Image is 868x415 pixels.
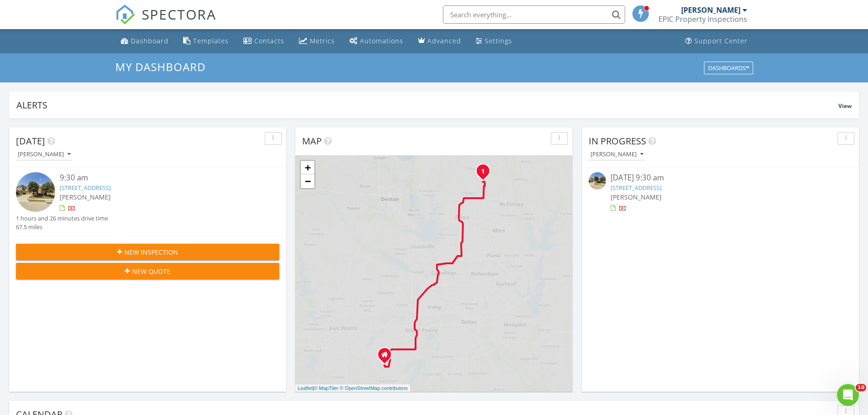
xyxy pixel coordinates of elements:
div: Automations [360,36,403,45]
button: Dashboards [704,61,753,74]
span: New Quote [132,266,170,276]
a: Dashboard [117,33,172,50]
a: Metrics [295,33,339,50]
a: Leaflet [298,385,313,391]
div: 2809 Yorkhill Dr., Arlington TX 76001 [385,354,390,360]
div: 3415 Secretariat Pl , Celina, TX 75009 [483,171,488,176]
div: 67.5 miles [16,223,108,231]
a: © OpenStreetMap contributors [340,385,408,391]
div: EPIC Property Inspections [658,15,747,24]
div: [PERSON_NAME] [681,5,740,15]
button: [PERSON_NAME] [589,149,645,161]
a: [DATE] 9:30 am [STREET_ADDRESS] [PERSON_NAME] [589,172,852,213]
button: New Quote [16,263,279,279]
span: SPECTORA [142,5,216,24]
div: [PERSON_NAME] [591,151,643,158]
div: | [295,384,410,392]
span: My Dashboard [115,59,205,74]
span: In Progress [589,135,646,147]
div: Settings [485,36,512,45]
a: Advanced [414,33,465,50]
input: Search everything... [443,5,625,24]
div: [PERSON_NAME] [18,151,71,158]
span: New Inspection [124,247,178,257]
span: Map [302,135,322,147]
div: Templates [193,36,229,45]
div: Advanced [427,36,461,45]
a: Support Center [682,33,751,50]
span: [PERSON_NAME] [60,193,111,201]
img: streetview [589,172,606,190]
span: View [838,102,852,110]
a: SPECTORA [115,12,216,31]
div: Metrics [310,36,335,45]
img: The Best Home Inspection Software - Spectora [115,5,135,25]
div: Contacts [254,36,284,45]
i: 1 [481,169,485,175]
div: Alerts [16,99,838,111]
a: © MapTiler [314,385,339,391]
div: Dashboards [708,65,749,71]
a: [STREET_ADDRESS] [60,184,111,192]
a: Zoom in [301,161,314,174]
div: Support Center [694,36,748,45]
span: [DATE] [16,135,45,147]
div: 1 hours and 26 minutes drive time [16,214,108,223]
a: Contacts [240,33,288,50]
a: Settings [472,33,516,50]
img: streetview [16,172,55,211]
div: [DATE] 9:30 am [611,172,830,184]
span: [PERSON_NAME] [611,193,662,201]
span: 10 [856,384,866,391]
button: New Inspection [16,244,279,260]
a: Templates [180,33,232,50]
iframe: Intercom live chat [837,384,859,406]
a: 9:30 am [STREET_ADDRESS] [PERSON_NAME] 1 hours and 26 minutes drive time 67.5 miles [16,172,279,231]
button: [PERSON_NAME] [16,149,72,161]
a: [STREET_ADDRESS] [611,184,662,192]
div: 9:30 am [60,172,257,184]
div: Dashboard [131,36,169,45]
a: Automations (Basic) [346,33,407,50]
a: Zoom out [301,174,314,188]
